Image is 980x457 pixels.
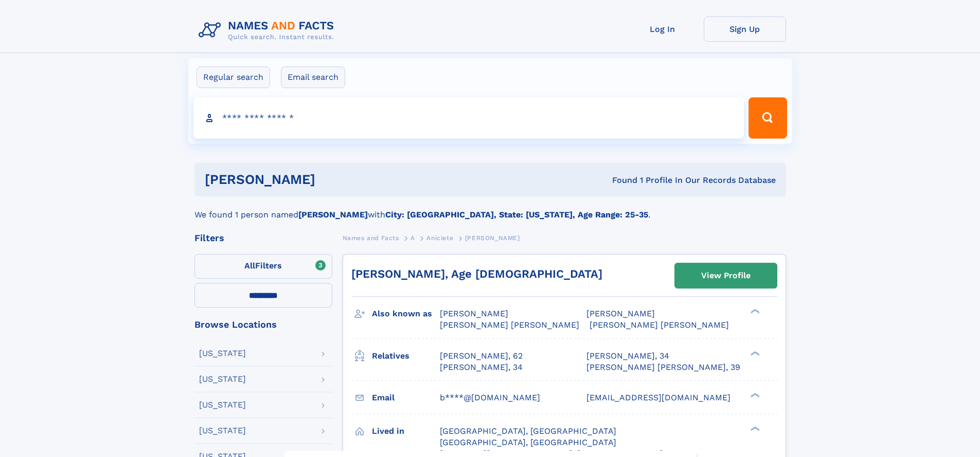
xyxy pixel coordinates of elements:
[411,234,415,242] span: A
[199,375,246,383] div: [US_STATE]
[748,425,760,432] div: ❯
[194,320,332,329] div: Browse Locations
[372,389,440,407] h3: Email
[385,210,648,219] b: City: [GEOGRAPHIC_DATA], State: [US_STATE], Age Range: 25-35
[194,16,343,44] img: Logo Names and Facts
[199,349,246,358] div: [US_STATE]
[372,347,440,365] h3: Relatives
[426,234,453,242] span: Aniciete
[194,233,332,243] div: Filters
[440,426,616,436] span: [GEOGRAPHIC_DATA], [GEOGRAPHIC_DATA]
[193,97,744,139] input: search input
[343,231,399,244] a: Names and Facts
[351,267,602,280] a: [PERSON_NAME], Age [DEMOGRAPHIC_DATA]
[244,261,255,270] span: All
[440,320,579,330] span: [PERSON_NAME] [PERSON_NAME]
[298,210,368,219] b: [PERSON_NAME]
[197,66,270,88] label: Regular search
[440,350,523,362] a: [PERSON_NAME], 62
[586,362,740,373] a: [PERSON_NAME] [PERSON_NAME], 39
[748,350,760,357] div: ❯
[586,309,655,318] span: [PERSON_NAME]
[590,320,729,330] span: [PERSON_NAME] [PERSON_NAME]
[586,350,669,362] a: [PERSON_NAME], 34
[748,308,760,315] div: ❯
[372,305,440,323] h3: Also known as
[440,362,523,373] a: [PERSON_NAME], 34
[440,437,616,447] span: [GEOGRAPHIC_DATA], [GEOGRAPHIC_DATA]
[621,16,704,42] a: Log In
[701,264,751,287] div: View Profile
[426,231,453,244] a: Aniciete
[464,175,776,186] div: Found 1 Profile In Our Records Database
[194,254,332,279] label: Filters
[372,422,440,440] h3: Lived in
[205,173,464,186] h1: [PERSON_NAME]
[675,263,777,288] a: View Profile
[586,393,730,402] span: [EMAIL_ADDRESS][DOMAIN_NAME]
[749,97,787,139] button: Search Button
[194,196,786,221] div: We found 1 person named with .
[440,309,508,318] span: [PERSON_NAME]
[748,392,760,398] div: ❯
[199,401,246,409] div: [US_STATE]
[465,234,520,242] span: [PERSON_NAME]
[704,16,786,42] a: Sign Up
[199,427,246,435] div: [US_STATE]
[411,231,415,244] a: A
[281,66,345,88] label: Email search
